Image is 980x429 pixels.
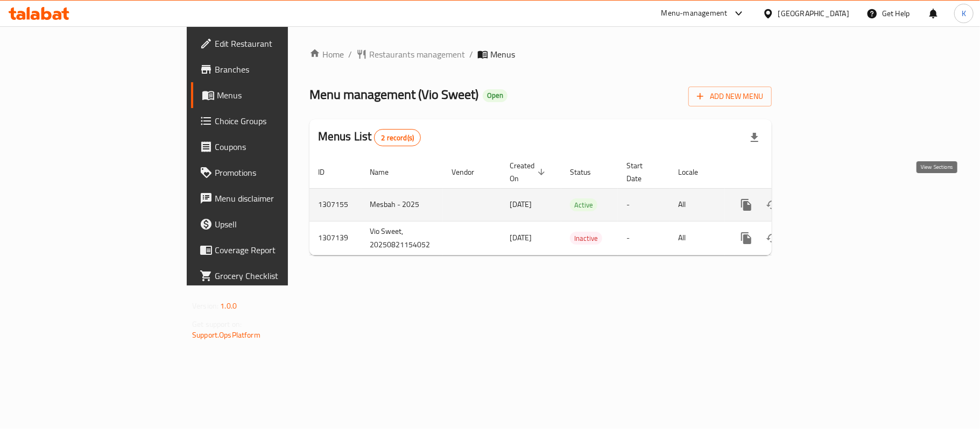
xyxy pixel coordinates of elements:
[483,89,507,102] div: Open
[742,125,767,151] div: Export file
[215,166,342,179] span: Promotions
[215,244,342,256] span: Coverage Report
[759,225,785,251] button: Change Status
[215,269,342,282] span: Grocery Checklist
[191,185,350,211] a: Menu disclaimer
[369,48,465,61] span: Restaurants management
[510,197,532,211] span: [DATE]
[192,299,218,313] span: Version:
[215,37,342,50] span: Edit Restaurant
[192,328,260,342] a: Support.OpsPlatform
[661,7,728,20] div: Menu-management
[318,166,339,178] span: ID
[618,188,669,221] td: -
[356,48,465,61] a: Restaurants management
[734,192,759,218] button: more
[626,159,657,185] span: Start Date
[570,166,605,178] span: Status
[220,299,237,313] span: 1.0.0
[697,90,763,103] span: Add New Menu
[669,221,725,255] td: All
[570,199,597,211] span: Active
[370,166,403,178] span: Name
[725,156,845,189] th: Actions
[309,156,845,255] table: enhanced table
[361,221,443,255] td: Vio Sweet, 20250821154052
[191,237,350,263] a: Coverage Report
[669,188,725,221] td: All
[191,211,350,237] a: Upsell
[191,108,350,134] a: Choice Groups
[191,31,350,56] a: Edit Restaurant
[678,166,712,178] span: Locale
[778,8,849,19] div: [GEOGRAPHIC_DATA]
[361,188,443,221] td: Mesbah - 2025
[309,82,478,106] span: Menu management ( Vio Sweet )
[215,140,342,153] span: Coupons
[469,48,473,61] li: /
[452,166,488,178] span: Vendor
[215,218,342,231] span: Upsell
[375,133,420,143] span: 2 record(s)
[192,317,242,331] span: Get support on:
[374,129,421,146] div: Total records count
[191,82,350,108] a: Menus
[191,56,350,82] a: Branches
[688,87,772,106] button: Add New Menu
[570,232,602,245] span: Inactive
[510,231,532,245] span: [DATE]
[215,192,342,205] span: Menu disclaimer
[962,8,966,19] span: K
[309,48,772,61] nav: breadcrumb
[191,134,350,160] a: Coupons
[490,48,515,61] span: Menus
[618,221,669,255] td: -
[510,159,548,185] span: Created On
[215,63,342,76] span: Branches
[759,192,785,218] button: Change Status
[734,225,759,251] button: more
[483,91,507,100] span: Open
[570,232,602,245] div: Inactive
[191,263,350,289] a: Grocery Checklist
[191,160,350,185] a: Promotions
[318,128,421,146] h2: Menus List
[215,115,342,127] span: Choice Groups
[217,89,342,102] span: Menus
